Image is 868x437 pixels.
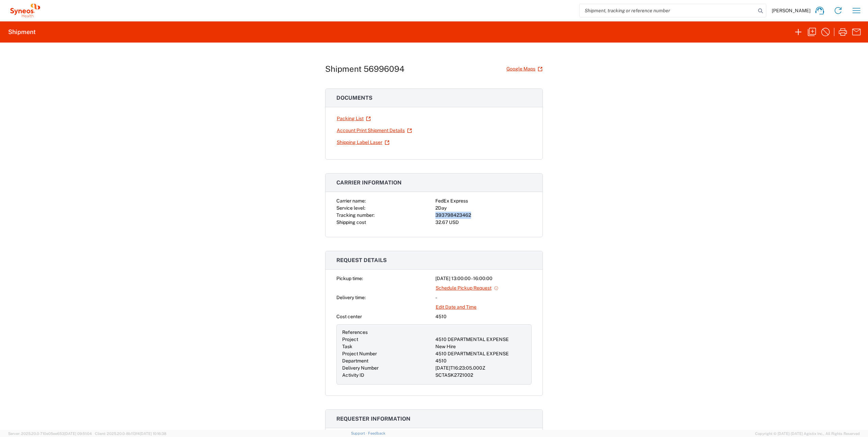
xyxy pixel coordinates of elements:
span: Tracking number: [336,212,374,218]
input: Shipment, tracking or reference number [580,4,756,17]
div: 32.67 USD [435,219,532,226]
a: Account Print Shipment Details [336,125,412,136]
div: 4510 DEPARTMENTAL EXPENSE [435,336,526,343]
a: Support [351,431,368,435]
div: FedEx Express [435,197,532,205]
div: [DATE] 13:00:00 - 16:00:00 [435,275,532,282]
div: [DATE]T16:23:05.000Z [435,365,526,372]
div: Delivery Number [342,365,433,372]
div: Project [342,336,433,343]
span: Client: 2025.20.0-8b113f4 [95,432,166,436]
div: 4510 [435,313,532,320]
h1: Shipment 56996094 [325,64,404,74]
div: 4510 [435,357,526,365]
span: Requester information [336,416,411,422]
span: Server: 2025.20.0-710e05ee653 [8,432,92,436]
span: [DATE] 09:51:04 [64,432,92,436]
div: 393798423462 [435,212,532,219]
div: - [435,294,532,301]
a: Google Maps [506,63,543,75]
span: Cost center [336,314,362,319]
div: Activity ID [342,372,433,379]
a: Shipping Label Laser [336,136,390,148]
span: Documents [336,95,372,101]
div: 2Day [435,205,532,212]
a: Feedback [368,431,385,435]
span: Service level: [336,205,365,211]
span: Carrier name: [336,198,366,204]
span: Shipping cost [336,220,366,225]
a: Edit Date and Time [435,301,477,313]
div: 4510 DEPARTMENTAL EXPENSE [435,350,526,357]
span: Request details [336,257,387,263]
span: References [342,329,368,335]
span: Delivery time: [336,295,366,300]
div: Department [342,357,433,365]
span: [PERSON_NAME] [772,7,811,14]
span: Copyright © [DATE]-[DATE] Agistix Inc., All Rights Reserved [755,431,860,437]
div: Task [342,343,433,350]
div: Project Number [342,350,433,357]
div: SCTASK2721002 [435,372,526,379]
a: Schedule Pickup Request [435,282,499,294]
span: Pickup time: [336,276,363,281]
div: New Hire [435,343,526,350]
a: Packing List [336,113,371,125]
span: [DATE] 10:16:38 [140,432,166,436]
h2: Shipment [8,28,36,36]
span: Carrier information [336,179,402,186]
